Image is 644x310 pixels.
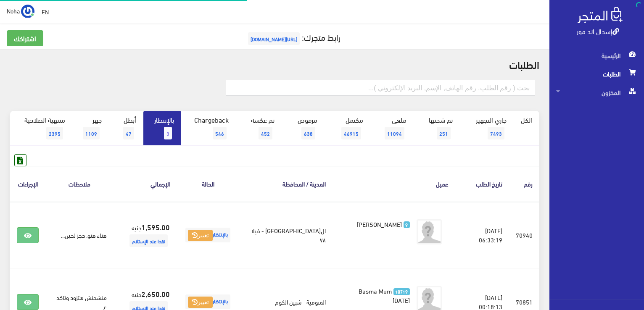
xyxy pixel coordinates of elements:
[393,288,410,295] span: 18719
[213,127,227,139] span: 546
[370,111,414,145] a: ملغي11094
[282,111,325,145] a: مرفوض638
[21,5,34,18] img: ...
[417,219,442,244] img: avatar.png
[45,202,113,269] td: هناء هنو. حجز لحين...
[236,111,282,145] a: تم عكسه452
[346,219,409,229] a: 9 [PERSON_NAME]
[164,127,172,139] span: 3
[45,166,113,201] th: ملاحظات
[129,234,168,247] span: نقدا عند الإستلام
[10,111,72,145] a: منتهية الصلاحية2395
[113,166,177,201] th: اﻹجمالي
[83,127,100,139] span: 1109
[141,221,170,232] strong: 1,595.00
[488,127,504,139] span: 7493
[143,111,181,145] a: بالإنتظار3
[10,59,539,70] h2: الطلبات
[460,111,514,145] a: جاري التجهيز7493
[577,25,619,37] a: إسدال اند مور
[509,202,539,269] td: 70940
[359,285,410,306] span: Basma Mum [DATE]
[7,30,43,46] a: اشتراكك
[556,46,637,65] span: الرئيسية
[239,202,333,269] td: ال[GEOGRAPHIC_DATA] - فيلا ٧٨
[556,83,637,102] span: المخزون
[10,252,42,284] iframe: Drift Widget Chat Controller
[404,221,410,229] span: 9
[414,111,460,145] a: تم شحنها251
[38,4,52,19] a: EN
[514,111,539,129] a: الكل
[72,111,109,145] a: جهز1109
[177,166,239,201] th: الحالة
[346,286,409,305] a: 18719 Basma Mum [DATE]
[123,127,134,139] span: 47
[7,4,34,18] a: ... Noha
[549,83,644,102] a: المخزون
[301,127,315,139] span: 638
[556,65,637,83] span: الطلبات
[549,65,644,83] a: الطلبات
[46,127,63,139] span: 2395
[226,80,535,96] input: بحث ( رقم الطلب, رقم الهاتف, الإسم, البريد اﻹلكتروني )...
[455,166,509,201] th: تاريخ الطلب
[10,166,45,201] th: الإجراءات
[248,32,300,45] span: [URL][DOMAIN_NAME]
[325,111,370,145] a: مكتمل46915
[509,166,539,201] th: رقم
[341,127,361,139] span: 46915
[141,288,170,299] strong: 2,650.00
[7,5,20,16] span: Noha
[333,166,455,201] th: عميل
[185,228,230,242] span: بالإنتظار
[181,111,236,145] a: Chargeback546
[549,46,644,65] a: الرئيسية
[357,218,402,230] span: [PERSON_NAME]
[385,127,404,139] span: 11094
[455,202,509,269] td: [DATE] 06:33:19
[437,127,451,139] span: 251
[185,294,230,309] span: بالإنتظار
[109,111,143,145] a: أبطل47
[113,202,177,269] td: جنيه
[42,6,49,17] u: EN
[188,297,213,308] button: تغيير
[239,166,333,201] th: المدينة / المحافظة
[188,230,213,242] button: تغيير
[246,29,340,45] a: رابط متجرك:[URL][DOMAIN_NAME]
[578,7,623,23] img: .
[259,127,272,139] span: 452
